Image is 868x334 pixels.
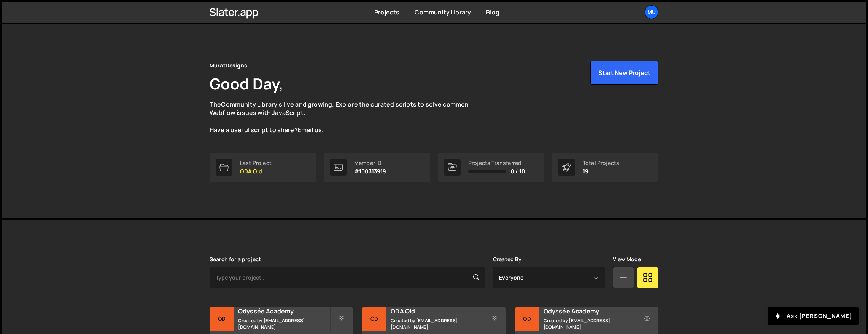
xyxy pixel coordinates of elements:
p: ODA Old [240,168,272,174]
a: Community Library [221,100,277,109]
div: Last Project [240,160,272,166]
button: Ask [PERSON_NAME] [768,307,859,325]
span: 0 / 10 [511,168,525,174]
div: Projects Transferred [468,160,525,166]
div: OD [362,307,386,331]
label: View Mode [613,256,641,262]
p: The is live and growing. Explore the curated scripts to solve common Webflow issues with JavaScri... [210,100,483,134]
a: Last Project ODA Old [210,153,316,182]
small: Created by [EMAIL_ADDRESS][DOMAIN_NAME] [238,317,330,330]
label: Created By [493,256,522,262]
div: Total Projects [583,160,619,166]
div: Od [210,307,234,331]
h2: Odyssée Academy [238,307,330,315]
div: Od [515,307,539,331]
h1: Good Day, [210,73,283,94]
a: Community Library [415,8,471,16]
h2: Odyssée Academy [544,307,635,315]
p: #100313919 [354,168,386,174]
a: Email us [298,126,322,134]
a: Projects [374,8,399,16]
label: Search for a project [210,256,261,262]
small: Created by [EMAIL_ADDRESS][DOMAIN_NAME] [544,317,635,330]
h2: ODA Old [391,307,482,315]
a: Blog [486,8,499,16]
p: 19 [583,168,619,174]
a: Mu [645,5,658,19]
div: MuratDesigns [210,61,247,70]
input: Type your project... [210,267,485,288]
div: Member ID [354,160,386,166]
button: Start New Project [590,61,658,85]
small: Created by [EMAIL_ADDRESS][DOMAIN_NAME] [391,317,482,330]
